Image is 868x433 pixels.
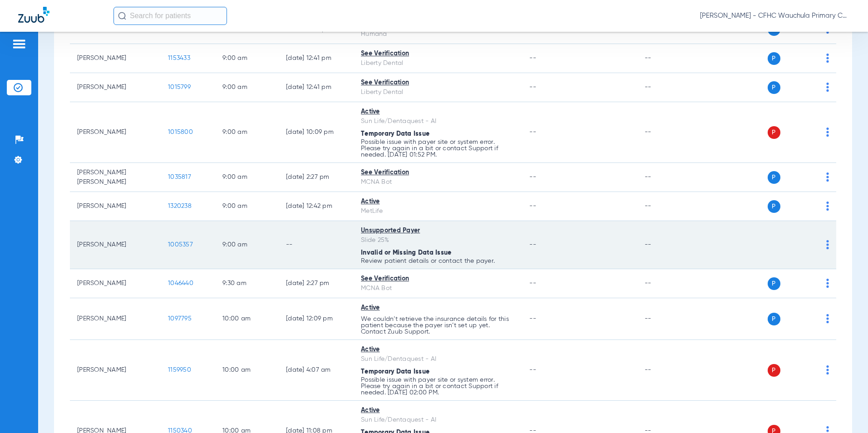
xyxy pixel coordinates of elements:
td: [PERSON_NAME] [70,44,161,73]
td: [DATE] 2:27 PM [279,269,354,298]
td: [DATE] 2:27 PM [279,163,354,192]
img: group-dot-blue.svg [826,202,829,211]
span: 1320238 [168,203,192,209]
td: [PERSON_NAME] [70,298,161,340]
span: 1046440 [168,280,193,286]
span: 1015800 [168,129,193,135]
div: Unsupported Payer [361,226,515,236]
span: P [768,364,780,377]
div: Sun Life/Dentaquest - AI [361,415,515,425]
img: Search Icon [118,12,126,20]
td: [DATE] 12:41 PM [279,73,354,102]
td: [DATE] 4:07 AM [279,340,354,401]
img: group-dot-blue.svg [826,314,829,323]
span: Temporary Data Issue [361,131,429,137]
td: -- [637,163,699,192]
td: 9:00 AM [215,192,279,221]
img: group-dot-blue.svg [826,54,829,63]
div: Active [361,197,515,207]
td: 9:00 AM [215,44,279,73]
td: -- [279,221,354,269]
img: hamburger-icon [12,39,26,49]
td: [PERSON_NAME] [70,192,161,221]
span: 1015799 [168,84,191,90]
td: 9:00 AM [215,163,279,192]
td: [DATE] 12:09 PM [279,298,354,340]
span: 1035817 [168,174,191,180]
span: P [768,52,780,65]
td: -- [637,269,699,298]
span: [PERSON_NAME] - CFHC Wauchula Primary Care Dental [700,11,850,20]
td: 9:00 AM [215,73,279,102]
div: Liberty Dental [361,88,515,97]
td: -- [637,340,699,401]
td: -- [637,298,699,340]
td: [PERSON_NAME] [70,340,161,401]
input: Search for patients [113,7,227,25]
td: [DATE] 12:42 PM [279,192,354,221]
div: Active [361,303,515,313]
div: Humana [361,30,515,39]
td: -- [637,73,699,102]
span: P [768,313,780,325]
span: P [768,200,780,213]
p: Review patient details or contact the payer. [361,258,515,264]
span: P [768,81,780,94]
span: -- [529,241,536,248]
span: -- [529,129,536,135]
td: [PERSON_NAME] [70,102,161,163]
td: [DATE] 12:41 PM [279,44,354,73]
td: -- [637,192,699,221]
img: group-dot-blue.svg [826,279,829,288]
td: [PERSON_NAME] [70,221,161,269]
p: Possible issue with payer site or system error. Please try again in a bit or contact Support if n... [361,377,515,396]
span: -- [529,280,536,286]
span: 1153433 [168,55,190,61]
td: 9:00 AM [215,221,279,269]
span: P [768,277,780,290]
img: Zuub Logo [18,7,49,23]
div: Sun Life/Dentaquest - AI [361,354,515,364]
img: group-dot-blue.svg [826,365,829,374]
img: group-dot-blue.svg [826,240,829,249]
span: -- [529,174,536,180]
span: 1097795 [168,315,192,322]
img: group-dot-blue.svg [826,172,829,182]
td: [PERSON_NAME] [70,269,161,298]
td: -- [637,44,699,73]
img: group-dot-blue.svg [826,128,829,137]
img: group-dot-blue.svg [826,83,829,92]
div: Slide 25% [361,236,515,245]
div: Active [361,406,515,415]
div: See Verification [361,49,515,59]
div: MCNA Bot [361,177,515,187]
div: Active [361,345,515,354]
div: Active [361,107,515,117]
div: See Verification [361,274,515,284]
span: -- [529,367,536,373]
span: Invalid or Missing Data Issue [361,250,451,256]
td: -- [637,221,699,269]
iframe: Chat Widget [823,389,868,433]
span: P [768,126,780,139]
span: -- [529,315,536,322]
td: [PERSON_NAME] [PERSON_NAME] [70,163,161,192]
div: See Verification [361,78,515,88]
span: 1159950 [168,367,191,373]
div: MetLife [361,207,515,216]
span: -- [529,55,536,61]
div: MCNA Bot [361,284,515,293]
p: Possible issue with payer site or system error. Please try again in a bit or contact Support if n... [361,139,515,158]
div: Sun Life/Dentaquest - AI [361,117,515,126]
td: [DATE] 10:09 PM [279,102,354,163]
p: We couldn’t retrieve the insurance details for this patient because the payer isn’t set up yet. C... [361,316,515,335]
td: [PERSON_NAME] [70,73,161,102]
span: 1005357 [168,241,193,248]
span: Temporary Data Issue [361,369,429,375]
td: -- [637,102,699,163]
td: 10:00 AM [215,340,279,401]
div: See Verification [361,168,515,177]
td: 9:00 AM [215,102,279,163]
div: Liberty Dental [361,59,515,68]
